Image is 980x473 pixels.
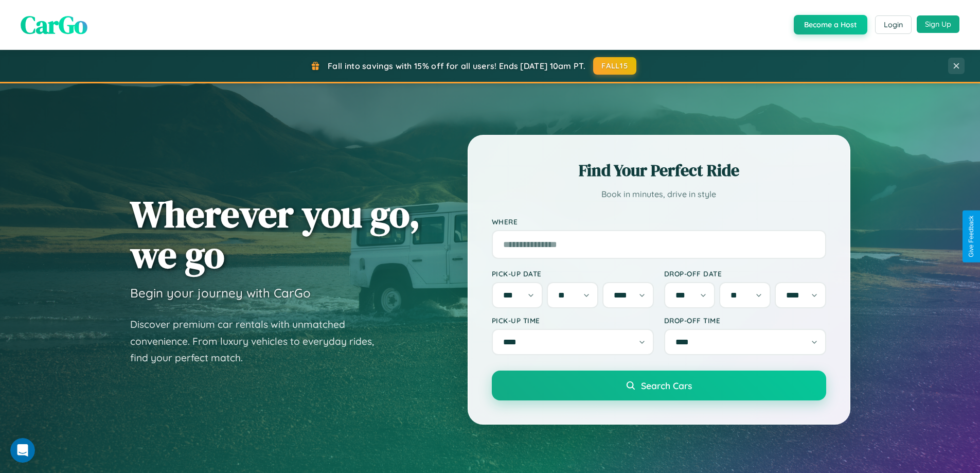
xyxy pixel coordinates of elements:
span: Fall into savings with 15% off for all users! Ends [DATE] 10am PT. [328,61,585,71]
iframe: Intercom live chat [10,438,35,463]
label: Drop-off Date [664,269,826,278]
label: Pick-up Date [492,269,654,278]
p: Discover premium car rentals with unmatched convenience. From luxury vehicles to everyday rides, ... [130,316,387,366]
span: CarGo [21,8,87,42]
h2: Find Your Perfect Ride [492,159,826,182]
label: Pick-up Time [492,316,654,325]
button: FALL15 [593,57,636,75]
label: Drop-off Time [664,316,826,325]
button: Become a Host [794,15,867,34]
button: Login [875,15,912,34]
span: Search Cars [641,380,692,391]
button: Search Cars [492,371,826,400]
h1: Wherever you go, we go [130,194,420,275]
label: Where [492,217,826,226]
p: Book in minutes, drive in style [492,187,826,202]
h3: Begin your journey with CarGo [130,285,311,301]
div: Give Feedback [968,216,975,257]
button: Sign Up [917,15,959,33]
